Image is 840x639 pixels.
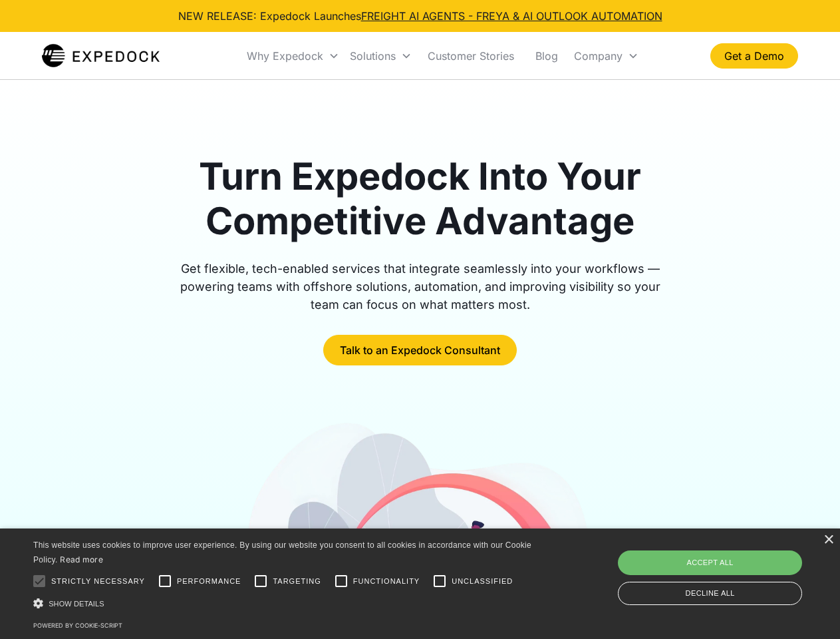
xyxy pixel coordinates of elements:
[49,600,104,608] span: Show details
[165,154,676,244] h1: Turn Expedock Into Your Competitive Advantage
[323,335,517,365] a: Talk to an Expedock Consultant
[525,33,569,79] a: Blog
[361,9,662,23] a: FREIGHT AI AGENTS - FREYA & AI OUTLOOK AUTOMATION
[42,43,160,69] img: Expedock Logo
[710,43,798,69] a: Get a Demo
[51,576,145,587] span: Strictly necessary
[241,33,345,79] div: Why Expedock
[452,576,513,587] span: Unclassified
[177,576,241,587] span: Performance
[273,576,321,587] span: Targeting
[619,495,840,639] iframe: Chat Widget
[178,8,662,24] div: NEW RELEASE: Expedock Launches
[345,33,417,79] div: Solutions
[353,576,420,587] span: Functionality
[33,596,536,610] div: Show details
[60,554,103,564] a: Read more
[417,33,525,79] a: Customer Stories
[165,260,676,314] div: Get flexible, tech-enabled services that integrate seamlessly into your workflows — powering team...
[350,49,396,63] div: Solutions
[247,49,323,63] div: Why Expedock
[33,540,531,565] span: This website uses cookies to improve user experience. By using our website you consent to all coo...
[42,43,160,69] a: home
[574,49,623,63] div: Company
[33,622,122,629] a: Powered by cookie-script
[569,33,644,79] div: Company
